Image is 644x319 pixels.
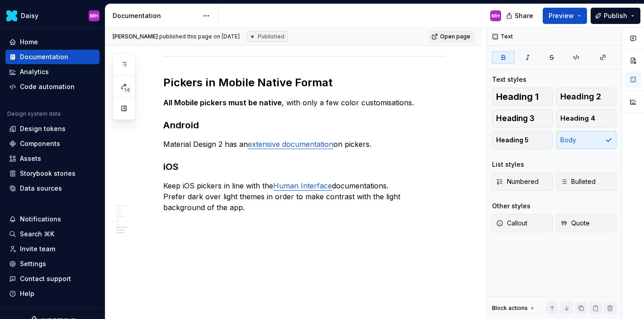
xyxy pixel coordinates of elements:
button: Heading 4 [556,109,617,127]
div: Analytics [20,67,49,76]
button: Quote [556,214,617,232]
div: Data sources [20,184,62,193]
button: Share [502,8,539,24]
button: Bulleted [556,173,617,191]
button: Callout [492,214,553,232]
button: Publish [591,8,640,24]
button: Heading 5 [492,131,553,149]
span: Publish [604,11,627,20]
a: Storybook stories [5,166,99,181]
span: [PERSON_NAME] [113,33,158,40]
a: Settings [5,257,99,271]
div: Block actions [492,305,528,312]
h3: Android [163,119,445,131]
div: Code automation [20,82,75,91]
button: Help [5,286,99,301]
span: Heading 1 [496,92,539,101]
div: Assets [20,154,41,163]
span: Heading 5 [496,136,529,145]
a: Data sources [5,181,99,196]
p: Keep iOS pickers in line with the documentations. Prefer dark over light themes in order to make ... [163,180,445,213]
div: MH [90,12,98,19]
div: Settings [20,259,46,268]
a: Documentation [5,50,99,64]
strong: All Mobile pickers must be native [163,98,282,107]
span: Heading 2 [560,92,601,101]
button: Heading 1 [492,88,553,106]
span: Preview [549,11,574,20]
a: Home [5,35,99,49]
div: Storybook stories [20,169,76,178]
a: Human Interface [273,181,332,190]
div: Documentation [20,52,68,61]
a: Analytics [5,65,99,79]
h3: iOS [163,160,445,173]
span: Bulleted [560,177,596,186]
span: 14 [123,86,131,94]
p: Material Design 2 has an on pickers. [163,139,445,150]
div: Text styles [492,75,526,84]
strong: Pickers in Mobile Native Format [163,76,332,89]
a: Code automation [5,80,99,94]
span: Numbered [496,177,539,186]
span: Callout [496,219,527,228]
div: Block actions [492,302,536,314]
button: Search ⌘K [5,227,99,241]
button: Notifications [5,212,99,226]
a: Invite team [5,242,99,256]
a: Open page [429,30,474,43]
p: , with only a few color customisations. [163,97,445,108]
button: DaisyMH [2,6,103,25]
div: Invite team [20,244,55,253]
button: Numbered [492,173,553,191]
button: Preview [543,8,587,24]
div: Design system data [7,110,61,117]
span: Share [515,11,533,20]
div: Components [20,139,60,148]
div: Daisy [21,11,38,20]
span: Heading 4 [560,114,595,123]
div: Search ⌘K [20,230,54,239]
a: extensive documentation [248,140,333,149]
button: Heading 3 [492,109,553,127]
div: Other styles [492,202,530,211]
div: List styles [492,160,524,169]
div: Contact support [20,274,71,283]
div: MH [492,12,500,19]
button: Heading 2 [556,88,617,106]
a: Assets [5,151,99,166]
div: Home [20,38,38,47]
div: Design tokens [20,124,66,133]
div: Documentation [113,11,198,20]
a: Design tokens [5,122,99,136]
a: Components [5,136,99,151]
span: Open page [440,33,470,40]
img: 8442b5b3-d95e-456d-8131-d61e917d6403.png [6,10,17,21]
button: Contact support [5,272,99,286]
div: Published [247,31,288,42]
span: Quote [560,219,590,228]
div: Help [20,289,34,298]
span: Heading 3 [496,114,535,123]
span: published this page on [DATE] [113,33,240,40]
div: Notifications [20,215,61,224]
